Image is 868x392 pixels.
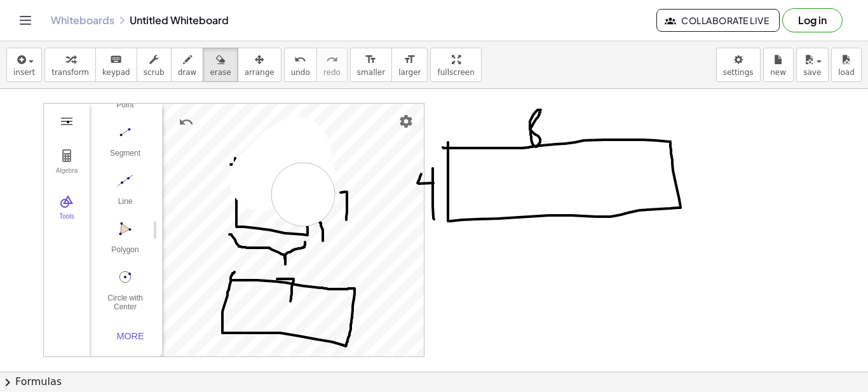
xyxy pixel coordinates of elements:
[391,48,428,82] button: format_sizelarger
[838,68,855,77] span: load
[763,48,794,82] button: new
[723,68,754,77] span: settings
[110,52,122,67] i: keyboard
[238,48,281,82] button: arrange
[667,15,769,26] span: Collaborate Live
[51,68,89,77] span: transform
[430,48,481,82] button: fullscreen
[357,68,385,77] span: smaller
[44,48,96,82] button: transform
[365,52,377,67] i: format_size
[6,48,42,82] button: insert
[178,68,197,77] span: draw
[171,48,204,82] button: draw
[656,9,780,32] button: Collaborate Live
[245,68,275,77] span: arrange
[210,68,231,77] span: erase
[51,14,114,27] a: Whiteboards
[782,8,843,32] button: Log in
[437,68,474,77] span: fullscreen
[350,48,392,82] button: format_sizesmaller
[203,48,238,82] button: erase
[770,68,786,77] span: new
[831,48,862,82] button: load
[95,48,137,82] button: keyboardkeypad
[398,68,421,77] span: larger
[316,48,348,82] button: redoredo
[284,48,317,82] button: undoundo
[294,52,306,67] i: undo
[803,68,821,77] span: save
[326,52,338,67] i: redo
[15,10,36,30] button: Toggle navigation
[796,48,829,82] button: save
[323,68,341,77] span: redo
[102,68,130,77] span: keypad
[716,48,761,82] button: settings
[13,68,35,77] span: insert
[291,68,310,77] span: undo
[144,68,165,77] span: scrub
[137,48,172,82] button: scrub
[403,52,416,67] i: format_size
